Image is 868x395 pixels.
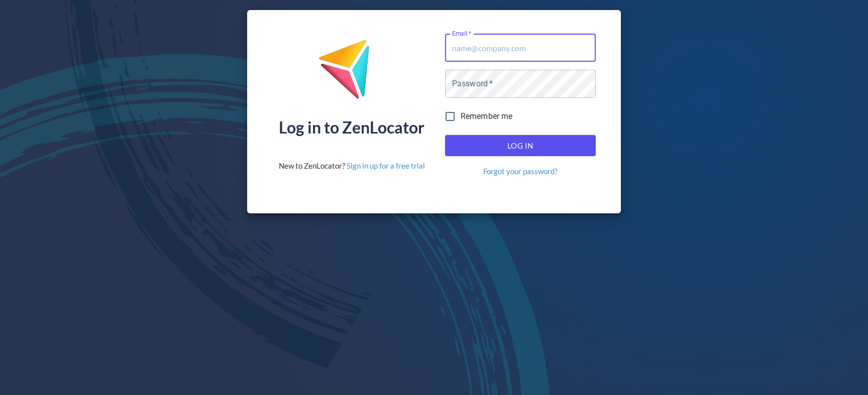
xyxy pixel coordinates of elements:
[347,161,425,170] a: Sign in up for a free trial
[456,139,585,152] span: Log In
[461,110,513,122] span: Remember me
[279,161,425,171] div: New to ZenLocator?
[445,34,596,62] input: name@company.com
[279,119,424,136] div: Log in to ZenLocator
[318,39,385,107] img: ZenLocator
[483,166,558,177] a: Forgot your password?
[445,135,596,156] button: Log In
